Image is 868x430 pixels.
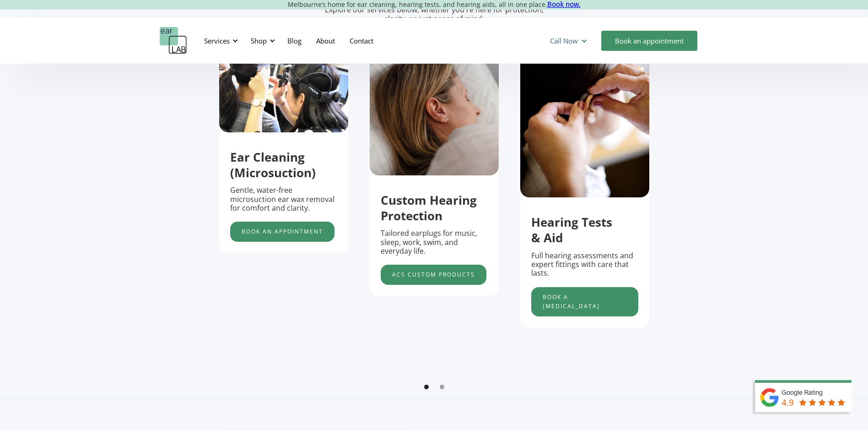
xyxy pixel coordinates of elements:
div: 2 of 5 [370,46,499,296]
div: Services [199,27,241,54]
a: Blog [280,27,309,54]
a: Book a [MEDICAL_DATA] [531,287,638,316]
p: Tailored earplugs for music, sleep, work, swim, and everyday life. [381,229,488,256]
a: Book an appointment [601,31,697,51]
a: acs custom products [381,265,486,285]
strong: Ear Cleaning (Microsuction) [230,149,316,181]
p: Full hearing assessments and expert fittings with care that lasts. [531,251,638,278]
div: Call Now [543,27,597,54]
a: Contact [342,27,381,54]
strong: Custom Hearing Protection [381,192,477,224]
a: Book an appointment [230,222,334,242]
div: Shop [251,36,267,45]
a: About [309,27,342,54]
strong: Hearing Tests & Aid [531,214,612,246]
div: 3 of 5 [520,46,649,327]
div: Call Now [550,36,578,45]
img: putting hearing protection in [520,46,649,198]
p: Gentle, water-free microsuction ear wax removal for comfort and clarity. [230,186,337,212]
div: Show slide 1 of 2 [424,385,429,389]
div: Services [204,36,230,45]
div: 1 of 5 [219,46,348,253]
a: home [160,27,187,54]
div: Shop [245,27,278,54]
div: carousel [219,46,649,398]
div: Show slide 2 of 2 [440,385,444,389]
